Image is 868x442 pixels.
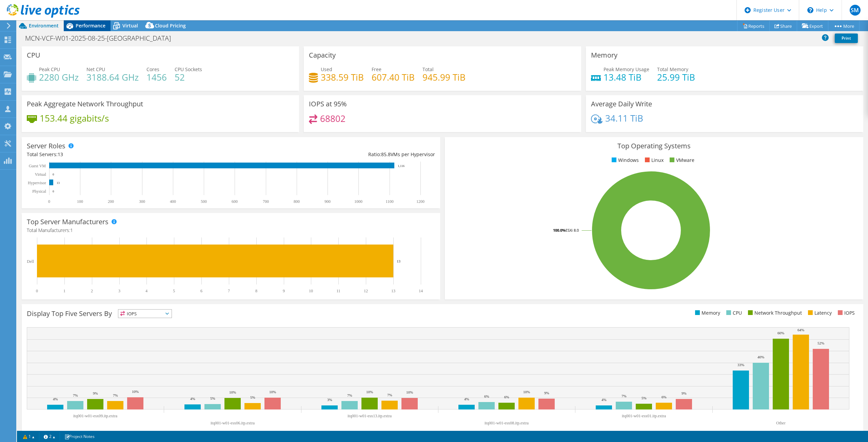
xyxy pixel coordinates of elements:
text: 7% [347,393,352,397]
span: 85.8 [381,151,391,157]
text: 13 [397,259,401,263]
text: Physical [32,189,46,194]
text: 3 [118,289,120,293]
text: 3% [327,398,332,402]
text: 6% [484,394,489,398]
li: Linux [643,156,664,164]
text: 5% [642,396,647,400]
text: 10% [366,390,373,394]
span: CPU Sockets [175,66,202,72]
h4: 153.44 gigabits/s [40,114,109,122]
text: Guest VM [29,164,46,168]
span: Total [422,66,434,72]
text: 4% [53,397,58,401]
h4: 34.11 TiB [605,114,643,122]
h4: 338.59 TiB [321,73,364,81]
text: 6% [504,395,509,399]
text: 10% [229,390,236,394]
h3: Peak Aggregate Network Throughput [27,100,143,108]
text: 5% [250,395,255,399]
text: 400 [170,199,176,204]
text: Other [776,421,785,425]
text: 0 [48,199,50,204]
h3: Average Daily Write [591,100,652,108]
h3: Memory [591,51,617,59]
li: VMware [668,156,694,164]
text: 0 [36,289,38,293]
h4: 945.99 TiB [422,73,466,81]
text: 52% [817,341,824,345]
text: 10% [269,390,276,394]
a: Reports [737,21,770,31]
span: Peak CPU [39,66,60,72]
text: 100 [77,199,83,204]
div: Total Servers: [27,151,231,158]
span: Free [372,66,381,72]
span: 1 [70,227,73,233]
span: Cores [146,66,159,72]
text: itq001-w01-esx06.itp.extra [211,421,255,425]
text: 11 [336,289,340,293]
text: 9% [544,391,549,395]
text: 5% [210,396,215,400]
text: 800 [294,199,300,204]
h3: CPU [27,51,40,59]
text: 13 [57,181,60,185]
text: 900 [324,199,331,204]
text: 13 [391,289,395,293]
span: IOPS [118,310,172,318]
text: 7% [622,394,627,398]
text: 300 [139,199,145,204]
text: 2 [91,289,93,293]
text: 1000 [354,199,362,204]
li: Latency [806,309,832,317]
text: Virtual [35,172,46,177]
h3: Top Server Manufacturers [27,218,108,226]
text: 12 [364,289,368,293]
a: More [828,21,860,31]
text: 0 [53,173,54,176]
li: CPU [725,309,742,317]
text: 1,116 [398,164,405,168]
span: SM [850,5,861,16]
text: 6 [200,289,202,293]
h3: Server Roles [27,142,65,150]
span: Cloud Pricing [155,22,186,29]
text: 1 [63,289,65,293]
text: 10% [523,390,530,394]
text: itq001-w01-esx13.itp.extra [348,414,392,418]
text: itq001-w01-esx01.itp.extra [622,414,666,418]
h4: Total Manufacturers: [27,227,435,234]
text: 1100 [386,199,394,204]
span: 13 [58,151,63,157]
h4: 1456 [146,73,167,81]
text: 500 [201,199,207,204]
text: 7 [228,289,230,293]
text: 33% [737,363,744,367]
text: 700 [263,199,269,204]
text: 64% [797,328,804,332]
text: 60% [777,331,784,335]
h4: 607.40 TiB [372,73,415,81]
text: 40% [757,355,764,359]
a: 2 [39,432,60,441]
div: Ratio: VMs per Hypervisor [231,151,435,158]
text: 5 [173,289,175,293]
text: 8 [255,289,257,293]
a: Project Notes [60,432,99,441]
h3: Top Operating Systems [450,142,858,150]
text: Dell [27,259,34,264]
h4: 2280 GHz [39,73,79,81]
text: Hypervisor [28,181,46,185]
a: Print [835,34,858,43]
tspan: 100.0% [553,228,566,233]
text: 4% [601,398,607,402]
span: Peak Memory Usage [604,66,649,72]
span: Used [321,66,332,72]
li: Windows [610,156,639,164]
text: 9% [682,391,687,395]
h4: 68802 [320,115,346,122]
a: Export [797,21,828,31]
span: Total Memory [657,66,688,72]
span: Performance [76,22,105,29]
